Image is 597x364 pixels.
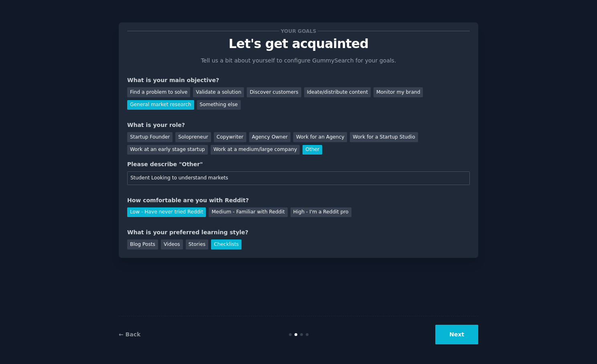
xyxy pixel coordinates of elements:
[197,56,400,65] p: Tell us a bit about yourself to configure GummySearch for your goals.
[127,132,173,142] div: Startup Founder
[293,132,347,142] div: Work for an Agency
[304,87,371,97] div: Ideate/distribute content
[161,239,183,249] div: Videos
[127,87,190,97] div: Find a problem to solve
[127,145,208,155] div: Work at an early stage startup
[249,132,290,142] div: Agency Owner
[374,87,423,97] div: Monitor my brand
[127,121,470,129] div: What is your role?
[127,171,470,185] input: Your role
[186,239,208,249] div: Stories
[303,145,322,155] div: Other
[127,160,470,169] div: Please describe "Other"
[127,207,206,217] div: Low - Have never tried Reddit
[290,207,351,217] div: High - I'm a Reddit pro
[127,196,470,205] div: How comfortable are you with Reddit?
[193,87,244,97] div: Validate a solution
[127,239,158,249] div: Blog Posts
[127,100,194,110] div: General market research
[211,239,242,249] div: Checklists
[211,145,300,155] div: Work at a medium/large company
[279,27,318,35] span: Your goals
[127,228,470,237] div: What is your preferred learning style?
[197,100,241,110] div: Something else
[127,76,470,84] div: What is your main objective?
[175,132,211,142] div: Solopreneur
[127,37,470,51] p: Let's get acquainted
[247,87,301,97] div: Discover customers
[209,207,287,217] div: Medium - Familiar with Reddit
[214,132,246,142] div: Copywriter
[119,331,140,338] a: ← Back
[435,325,478,344] button: Next
[350,132,418,142] div: Work for a Startup Studio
